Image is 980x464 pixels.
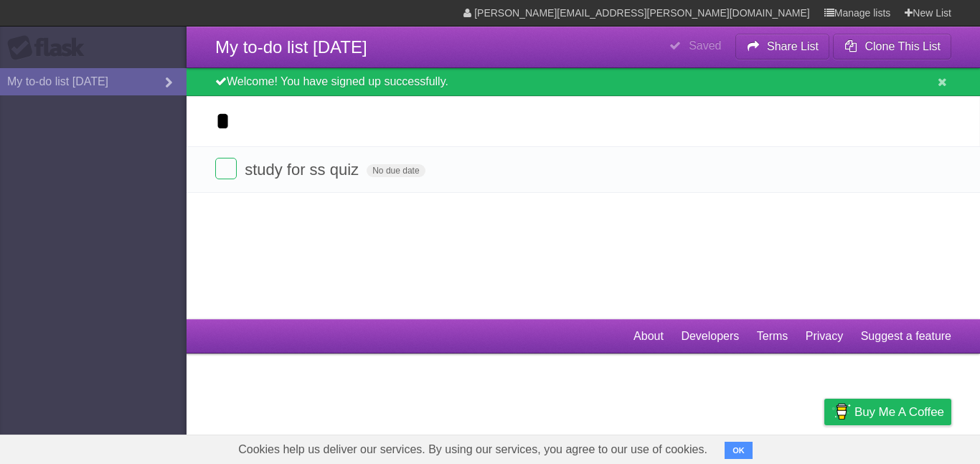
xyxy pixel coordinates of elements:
[224,435,722,464] span: Cookies help us deliver our services. By using our services, you agree to our use of cookies.
[681,323,739,350] a: Developers
[725,442,753,459] button: OK
[757,323,788,350] a: Terms
[215,158,237,179] label: Done
[7,35,93,61] div: Flask
[864,40,941,52] b: Clone This List
[767,40,819,52] b: Share List
[854,399,944,425] span: Buy me a coffee
[215,37,367,57] span: My to-do list [DATE]
[735,34,830,60] button: Share List
[831,399,851,424] img: Buy me a coffee
[187,68,980,96] div: Welcome! You have signed up successfully.
[861,323,951,350] a: Suggest a feature
[633,323,664,350] a: About
[245,161,362,179] span: study for ss quiz
[689,39,721,52] b: Saved
[833,34,951,60] button: Clone This List
[806,323,843,350] a: Privacy
[367,164,425,177] span: No due date
[824,399,951,425] a: Buy me a coffee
